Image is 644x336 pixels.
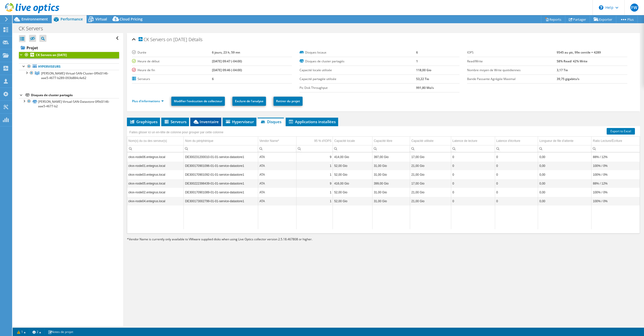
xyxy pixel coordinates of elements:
td: Column Capacité locale, Filter cell [333,145,372,152]
td: Column 95 % d'IOPS, Value 9 [296,179,333,188]
td: Column Ratio Lecture/Écriture, Value 100% / 0% [592,197,640,205]
div: Data grid [127,126,640,234]
div: Capacité libre [374,138,392,144]
td: Column Capacité utilisée, Filter cell [410,145,451,152]
td: Capacité locale Column [333,137,372,145]
div: Capacité utilisée [411,138,434,144]
td: Nom(s) du ou des serveur(s) Column [127,137,184,145]
td: Column Nom(s) du ou des serveur(s), Value ckvx-node06.entegrus.local [127,152,184,161]
td: Column Latence d'écriture, Value 0 [495,197,538,205]
b: 53,22 Tio [416,77,429,81]
td: 95 % d'IOPS Column [296,137,333,145]
div: Faites glisser ici un en-tête de colonne pour grouper par cette colonne [128,129,225,136]
span: FW [630,4,638,12]
label: IOPS [467,50,557,55]
td: Column Latence de lecture, Value 0 [451,188,495,197]
td: Column Vendor Name*, Value ATA [258,152,296,161]
td: Column Capacité utilisée, Value 21,00 Gio [410,170,451,179]
span: Inventaire [193,119,219,124]
p: Vendor Name is currently only available to VMware supplied disks when using Live Optics collector... [127,237,367,242]
b: 3,17 Tio [557,68,568,72]
td: Column Capacité locale, Value 52,00 Gio [333,170,372,179]
label: Serveurs [132,76,212,82]
b: [DATE] 09:46 (-04:00) [212,68,242,72]
b: 39,75 gigabits/s [557,77,579,81]
div: Nom du périphérique [185,138,213,144]
td: Column 95 % d'IOPS, Value 9 [296,152,333,161]
b: 118,00 Gio [416,68,431,72]
span: Applications installées [288,119,336,124]
b: 6 jours, 23 h, 59 mn [212,50,240,55]
a: Exporter [590,15,616,23]
div: 95 % d'IOPS [314,138,331,144]
td: Column Latence de lecture, Filter cell [451,145,495,152]
td: Column 95 % d'IOPS, Value 1 [296,170,333,179]
span: Performance [61,17,83,21]
td: Column Longueur de file d'attente, Value 0,00 [538,170,592,179]
span: Graphiques [129,119,157,124]
td: Vendor Name* Column [258,137,296,145]
span: Hyperviseur [225,119,254,124]
td: Capacité utilisée Column [410,137,451,145]
td: Column Latence d'écriture, Value 0 [495,179,538,188]
td: Column Longueur de file d'attente, Value 0,00 [538,197,592,205]
div: Latence d'écriture [496,138,520,144]
span: Disques [260,119,281,124]
td: Column Capacité locale, Value 414,00 Gio [333,152,372,161]
a: Modifier l'exécution de collecteur [171,97,225,106]
label: Heure de fin [132,68,212,73]
b: 9545 au pic, 99e centile = 4289 [557,50,601,55]
td: Column 95 % d'IOPS, Filter cell [296,145,333,152]
label: Capacité partagée utilisée [300,76,416,82]
b: 6 [416,50,418,55]
td: Column Vendor Name*, Value ATA [258,170,296,179]
div: Capacité locale [334,138,355,144]
td: Column Latence de lecture, Value 0 [451,152,495,161]
td: Column Latence d'écriture, Filter cell [495,145,538,152]
td: Column Capacité libre, Value 399,00 Gio [372,179,410,188]
td: Column 95 % d'IOPS, Value 1 [296,197,333,205]
a: 1 [14,329,29,335]
div: Latence de lecture [452,138,477,144]
td: Column Capacité locale, Value 52,00 Gio [333,188,372,197]
td: Column Latence de lecture, Value 0 [451,161,495,170]
td: Column 95 % d'IOPS, Value 1 [296,188,333,197]
a: [PERSON_NAME]-Virtual-SAN-Datastore-0f9d3146-aae5-4677-b2 [19,98,119,109]
td: Column Latence de lecture, Value 0 [451,197,495,205]
td: Column Nom(s) du ou des serveur(s), Value ckvx-node02.entegrus.local [127,188,184,197]
td: Column Latence d'écriture, Value 0 [495,152,538,161]
td: Column Latence de lecture, Value 0 [451,170,495,179]
b: [DATE] 09:47 (-04:00) [212,59,242,63]
td: Column Capacité utilisée, Value 17,00 Gio [410,152,451,161]
td: Column Vendor Name*, Value ATA [258,179,296,188]
td: Column Nom(s) du ou des serveur(s), Value ckvx-node04.entegrus.local [127,197,184,205]
a: Reports [541,15,565,23]
td: Column Nom du périphérique, Value DE300222398439-01-01-service-datastore1 [184,179,258,188]
td: Column Nom(s) du ou des serveur(s), Value ckvx-node01.entegrus.local [127,161,184,170]
td: Column Capacité libre, Filter cell [372,145,410,152]
td: Latence de lecture Column [451,137,495,145]
label: Disques de cluster partagés [300,59,416,64]
td: Column Nom du périphérique, Value DE300231200010-01-01-service-datastore1 [184,152,258,161]
td: Column Nom du périphérique, Value DE300170901096-01-01-service-datastore1 [184,161,258,170]
td: Column Capacité utilisée, Value 21,00 Gio [410,197,451,205]
td: Column Longueur de file d'attente, Value 0,00 [538,188,592,197]
a: CK Servers on [DATE] [19,52,119,58]
label: Pic Disk Throughput [300,85,416,90]
span: Environnement [21,17,48,21]
td: Column Capacité utilisée, Value 21,00 Gio [410,161,451,170]
td: Column Nom(s) du ou des serveur(s), Filter cell [127,145,184,152]
span: Cloud Pricing [120,17,143,21]
td: Column Longueur de file d'attente, Value 0,00 [538,161,592,170]
td: Column Ratio Lecture/Écriture, Filter cell [592,145,640,152]
td: Column Capacité libre, Value 31,00 Gio [372,170,410,179]
td: Column Latence d'écriture, Value 0 [495,170,538,179]
div: Ratio Lecture/Écriture [593,138,622,144]
td: Column Vendor Name*, Value ATA [258,188,296,197]
td: Latence d'écriture Column [495,137,538,145]
td: Column Capacité libre, Value 31,00 Gio [372,188,410,197]
td: Column Longueur de file d'attente, Filter cell [538,145,592,152]
td: Column Capacité libre, Value 397,00 Gio [372,152,410,161]
td: Column Nom du périphérique, Value DE300173002799-01-01-service-datastore1 [184,197,258,205]
td: Column Vendor Name*, Value ATA [258,161,296,170]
